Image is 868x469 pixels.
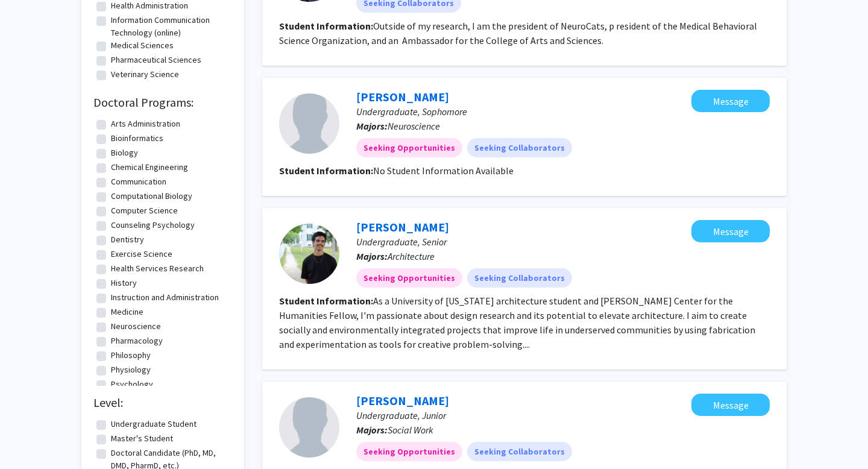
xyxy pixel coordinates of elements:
[111,204,178,217] label: Computer Science
[279,295,373,307] b: Student Information:
[111,320,161,333] label: Neuroscience
[111,68,179,81] label: Veterinary Science
[356,219,449,234] a: [PERSON_NAME]
[356,105,467,118] span: Undergraduate, Sophomore
[356,268,462,288] mat-chip: Seeking Opportunities
[111,248,172,260] label: Exercise Science
[356,89,449,104] a: [PERSON_NAME]
[111,14,229,39] label: Information Communication Technology (online)
[111,233,144,246] label: Dentistry
[279,295,755,350] fg-read-more: As a University of [US_STATE] architecture student and [PERSON_NAME] Center for the Humanities Fe...
[93,95,232,110] h2: Doctoral Programs:
[691,394,770,416] button: Message Asha Dudee
[388,120,440,132] span: Neuroscience
[93,395,232,410] h2: Level:
[467,442,572,461] mat-chip: Seeking Collaborators
[279,20,373,32] b: Student Information:
[111,349,151,362] label: Philosophy
[356,393,449,408] a: [PERSON_NAME]
[9,415,51,460] iframe: Chat
[111,335,163,347] label: Pharmacology
[356,236,447,248] span: Undergraduate, Senior
[111,190,192,203] label: Computational Biology
[467,138,572,157] mat-chip: Seeking Collaborators
[111,378,153,391] label: Psychology
[467,268,572,288] mat-chip: Seeking Collaborators
[373,165,514,177] span: No Student Information Available
[111,175,166,188] label: Communication
[691,90,770,112] button: Message Harsh Patel
[356,424,388,436] b: Majors:
[111,54,201,66] label: Pharmaceutical Sciences
[356,138,462,157] mat-chip: Seeking Opportunities
[111,418,197,430] label: Undergraduate Student
[356,442,462,461] mat-chip: Seeking Opportunities
[279,165,373,177] b: Student Information:
[111,432,173,445] label: Master's Student
[111,219,195,231] label: Counseling Psychology
[356,409,446,421] span: Undergraduate, Junior
[279,20,757,46] fg-read-more: Outside of my research, I am the president of NeuroCats, p resident of the Medical Behavioral Sci...
[111,262,204,275] label: Health Services Research
[111,39,174,52] label: Medical Sciences
[388,250,435,262] span: Architecture
[388,424,433,436] span: Social Work
[111,291,219,304] label: Instruction and Administration
[111,364,151,376] label: Physiology
[111,277,137,289] label: History
[111,161,188,174] label: Chemical Engineering
[356,250,388,262] b: Majors:
[691,220,770,242] button: Message Lucas De Lima
[111,118,180,130] label: Arts Administration
[111,132,163,145] label: Bioinformatics
[111,146,138,159] label: Biology
[356,120,388,132] b: Majors:
[111,306,143,318] label: Medicine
